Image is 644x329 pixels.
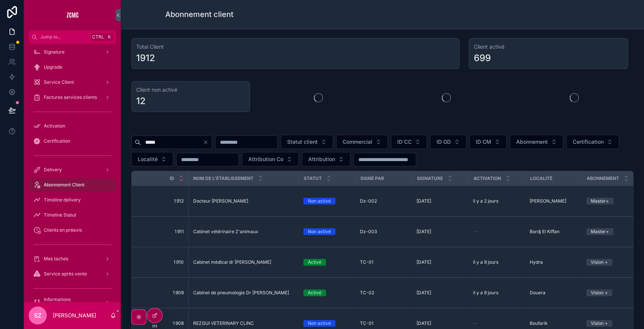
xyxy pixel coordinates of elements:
[242,152,299,166] button: Select Button
[29,134,116,148] a: Certification
[530,175,552,181] span: Localité
[106,34,112,40] span: K
[136,86,245,94] h3: Client non activé
[136,43,455,51] h3: Total Client
[44,197,81,203] span: Timeline delivery
[193,320,254,326] span: REZGUI VETERINARY CLINC
[44,297,99,309] span: Informations Collaborateurs
[170,175,174,181] span: ID
[530,198,577,204] a: [PERSON_NAME]
[586,289,634,296] a: Vision +
[417,290,431,296] span: [DATE]
[360,198,377,204] span: Dz-002
[417,229,431,235] span: [DATE]
[44,123,65,129] span: Activation
[44,256,68,262] span: Mes taches
[308,155,335,163] span: Attribution
[308,320,331,327] div: Non activé
[469,135,507,149] button: Select Button
[29,91,116,104] a: Factures services clients
[430,135,466,149] button: Select Button
[44,79,74,85] span: Service Client
[281,135,333,149] button: Select Button
[417,175,443,181] span: Signature
[304,175,322,181] span: Statut
[391,135,427,149] button: Select Button
[473,229,521,235] a: --
[193,290,289,296] span: Cabinet de pneumologie Dr [PERSON_NAME]
[473,175,501,181] span: Activation
[136,52,155,64] div: 1912
[138,155,158,163] span: Localité
[308,228,331,235] div: Non activé
[193,198,295,204] a: Docteur [PERSON_NAME]
[141,229,184,235] a: 1 911
[530,229,577,235] a: Bordj El Kiffan
[29,45,116,59] a: Signature
[131,152,173,166] button: Select Button
[397,138,412,146] span: ID CC
[530,320,548,326] span: Boufarik
[591,259,608,266] div: Vision +
[29,75,116,89] a: Service Client
[360,320,407,326] a: TC-01
[591,289,608,296] div: Vision +
[473,43,623,51] h3: Client activé
[360,290,374,296] span: TC-02
[417,259,464,265] a: [DATE]
[193,229,258,235] span: Cabinet vétérinaire Z'animaux
[417,229,464,235] a: [DATE]
[303,228,351,235] a: Non activé
[336,135,388,149] button: Select Button
[510,135,563,149] button: Select Button
[591,320,608,327] div: Vision +
[530,198,566,204] span: [PERSON_NAME]
[360,198,407,204] a: Dz-002
[29,178,116,192] a: Abonnement Client
[303,198,351,204] a: Non activé
[44,182,85,188] span: Abonnement Client
[287,138,318,146] span: Statut client
[193,259,295,265] a: Cabinet médical dr [PERSON_NAME]
[530,320,577,326] a: Boufarik
[530,290,546,296] span: Douera
[360,259,407,265] a: TC-01
[473,259,498,265] p: il y a 9 jours
[29,208,116,222] a: Timeline Statut
[566,135,619,149] button: Select Button
[586,259,634,266] a: Vision +
[136,95,146,107] div: 12
[308,259,321,266] div: Activé
[193,259,271,265] span: Cabinet médical dr [PERSON_NAME]
[417,259,431,265] span: [DATE]
[437,138,451,146] span: ID GD
[141,290,184,296] a: 1 909
[516,138,548,146] span: Abonnement
[473,320,521,326] a: --
[586,198,634,204] a: Master+
[343,138,372,146] span: Commercial
[193,320,295,326] a: REZGUI VETERINARY CLINC
[34,311,41,320] span: SZ
[308,289,321,296] div: Activé
[573,138,604,146] span: Certification
[476,138,491,146] span: ID CM
[91,33,105,41] span: Ctrl
[473,198,521,204] a: il y a 2 jours
[303,259,351,266] a: Activé
[473,198,498,204] p: il y a 2 jours
[29,296,116,309] a: Informations Collaborateurs
[29,60,116,74] a: Upgrade
[44,212,76,218] span: Timeline Statut
[248,155,283,163] span: Attribution Co
[303,320,351,327] a: Non activé
[530,229,559,235] span: Bordj El Kiffan
[473,259,521,265] a: il y a 9 jours
[29,163,116,177] a: Delivery
[417,198,464,204] a: [DATE]
[586,320,634,327] a: Vision +
[473,290,498,296] p: il y a 9 jours
[473,229,478,235] span: --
